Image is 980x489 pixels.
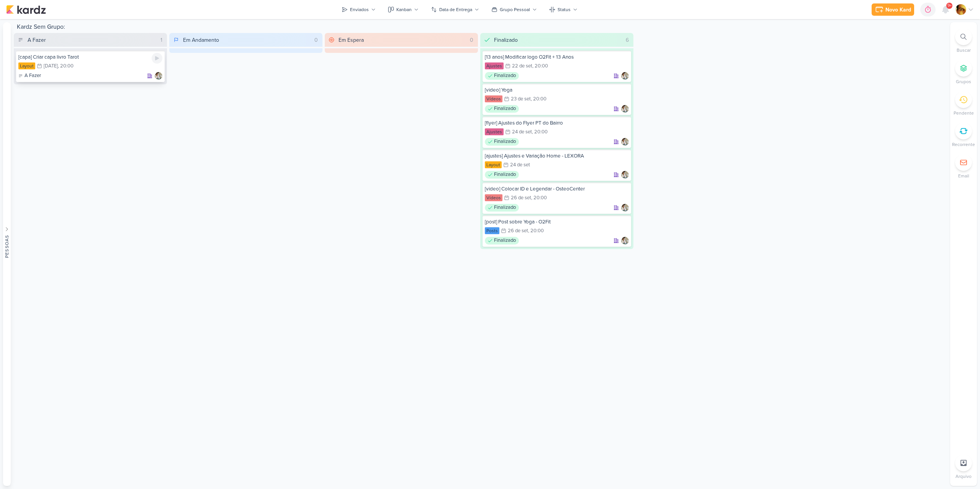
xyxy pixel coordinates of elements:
div: 6 [623,36,632,44]
div: Layout [18,62,35,69]
div: [video] Colocar ID e Legendar - OsteoCenter [485,185,629,192]
div: [capa] Criar capa livro Tarot [18,54,162,61]
div: Em Andamento [183,36,219,44]
img: kardz.app [6,5,46,14]
img: Raphael Simas [621,237,629,244]
div: Finalizado [485,171,519,179]
div: Finalizado [485,204,519,212]
li: Ctrl + F [950,28,977,54]
div: 0 [311,36,321,44]
div: , 20:00 [532,64,548,69]
div: Ajustes [485,62,504,69]
div: Responsável: Raphael Simas [621,204,629,212]
div: , 20:00 [531,195,547,200]
div: [video] Yoga [485,87,629,94]
img: Raphael Simas [621,138,629,146]
p: A Fazer [25,72,41,80]
p: Grupos [956,78,971,85]
div: 22 de set [512,64,532,69]
p: Buscar [957,47,971,54]
img: Raphael Simas [621,204,629,212]
img: Leandro Guedes [955,4,966,15]
p: Recorrente [952,141,975,148]
div: Em Espera [339,36,364,44]
div: Responsável: Raphael Simas [621,105,629,113]
div: Finalizado [485,105,519,113]
p: Email [958,172,969,179]
p: Finalizado [494,204,516,212]
div: Ligar relógio [152,53,162,64]
div: Vídeos [485,95,502,102]
p: Finalizado [494,171,516,179]
div: Finalizado [485,72,519,80]
div: A Fazer [28,36,46,44]
div: Layout [485,161,502,168]
div: Ajustes [485,128,504,135]
img: Raphael Simas [621,72,629,80]
div: [post] Post sobre Yoga - O2Fit [485,218,629,225]
div: Finalizado [485,138,519,146]
p: Pendente [954,110,974,117]
div: 24 de set [510,162,530,167]
div: [flyer] Ajustes do Flyer PT do Bairro [485,120,629,126]
div: [ajustes] Ajustes e Variação Home - LEXORA [485,153,629,159]
img: Raphael Simas [621,105,629,113]
div: 26 de set [508,228,528,233]
img: Raphael Simas [155,72,162,80]
div: 23 de set [511,97,531,102]
span: 9+ [947,3,952,9]
div: 1 [157,36,165,44]
div: Finalizado [485,237,519,244]
p: Finalizado [494,72,516,80]
div: 24 de set [512,130,532,135]
div: Responsável: Raphael Simas [155,72,162,80]
div: Responsável: Raphael Simas [621,237,629,244]
p: Arquivo [955,473,972,480]
div: 0 [467,36,476,44]
div: 26 de set [511,195,531,200]
div: [13 anos] Modificar logo O2Fit + 13 Anos [485,54,629,61]
img: Raphael Simas [621,171,629,179]
div: Posts [485,227,499,234]
div: Pessoas [3,235,10,258]
div: Responsável: Raphael Simas [621,72,629,80]
div: , 20:00 [532,130,548,135]
div: Vídeos [485,194,502,201]
div: [DATE] [44,64,58,69]
div: Finalizado [494,36,518,44]
button: Novo Kard [872,3,914,16]
div: Kardz Sem Grupo: [14,22,947,33]
p: Finalizado [494,138,516,146]
div: , 20:00 [531,97,546,102]
div: Responsável: Raphael Simas [621,171,629,179]
div: Responsável: Raphael Simas [621,138,629,146]
div: Novo Kard [885,6,911,14]
p: Finalizado [494,105,516,113]
button: Pessoas [3,22,11,486]
div: , 20:00 [528,228,544,233]
div: A Fazer [18,72,41,80]
div: , 20:00 [58,64,74,69]
p: Finalizado [494,237,516,244]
